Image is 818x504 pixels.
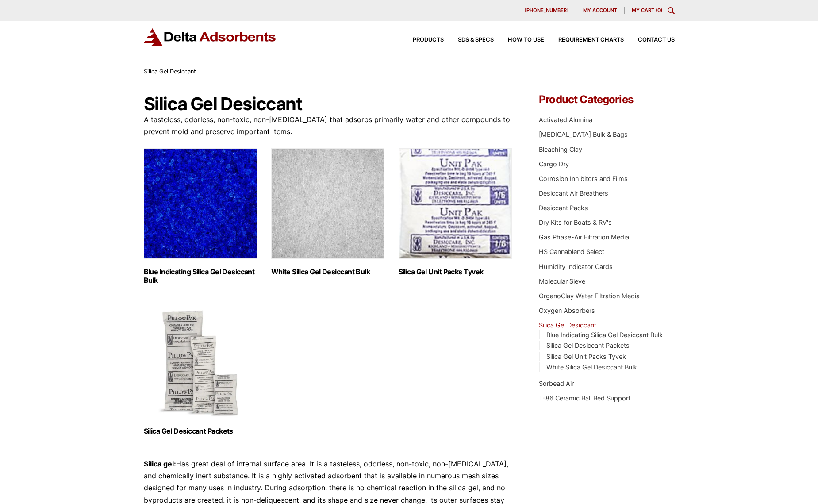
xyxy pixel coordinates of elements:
[668,7,675,14] div: Toggle Modal Content
[144,68,196,75] span: Silica Gel Desiccant
[144,28,277,46] img: Delta Adsorbents
[632,7,662,13] a: My Cart (0)
[539,248,604,255] a: HS Cannablend Select
[539,233,629,241] a: Gas Phase-Air Filtration Media
[144,114,513,138] p: A tasteless, odorless, non-toxic, non-[MEDICAL_DATA] that adsorbs primarily water and other compo...
[413,37,444,43] span: Products
[144,427,257,435] h2: Silica Gel Desiccant Packets
[399,148,512,259] img: Silica Gel Unit Packs Tyvek
[144,308,257,418] img: Silica Gel Desiccant Packets
[539,263,613,270] a: Humidity Indicator Cards
[399,148,512,276] a: Visit product category Silica Gel Unit Packs Tyvek
[638,37,675,43] span: Contact Us
[144,459,176,468] strong: Silica gel:
[144,308,257,435] a: Visit product category Silica Gel Desiccant Packets
[525,8,568,13] span: [PHONE_NUMBER]
[458,37,494,43] span: SDS & SPECS
[399,37,444,43] a: Products
[508,37,544,43] span: How to Use
[271,148,384,276] a: Visit product category White Silica Gel Desiccant Bulk
[494,37,544,43] a: How to Use
[144,148,257,285] a: Visit product category Blue Indicating Silica Gel Desiccant Bulk
[518,7,576,14] a: [PHONE_NUMBER]
[399,268,512,276] h2: Silica Gel Unit Packs Tyvek
[558,37,624,43] span: Requirement Charts
[544,37,624,43] a: Requirement Charts
[539,292,640,300] a: OrganoClay Water Filtration Media
[539,189,608,197] a: Desiccant Air Breathers
[539,394,630,402] a: T-86 Ceramic Ball Bed Support
[144,148,257,259] img: Blue Indicating Silica Gel Desiccant Bulk
[546,363,637,371] a: White Silica Gel Desiccant Bulk
[539,160,569,168] a: Cargo Dry
[271,268,384,276] h2: White Silica Gel Desiccant Bulk
[539,146,582,153] a: Bleaching Clay
[271,148,384,259] img: White Silica Gel Desiccant Bulk
[539,307,595,314] a: Oxygen Absorbers
[539,131,628,138] a: [MEDICAL_DATA] Bulk & Bags
[539,277,585,285] a: Molecular Sieve
[539,204,588,212] a: Desiccant Packs
[546,342,630,349] a: Silica Gel Desiccant Packets
[539,116,592,123] a: Activated Alumina
[583,8,617,13] span: My account
[144,94,513,114] h1: Silica Gel Desiccant
[539,94,674,105] h4: Product Categories
[539,380,574,387] a: Sorbead Air
[539,175,628,182] a: Corrosion Inhibitors and Films
[576,7,625,14] a: My account
[144,268,257,285] h2: Blue Indicating Silica Gel Desiccant Bulk
[546,353,626,360] a: Silica Gel Unit Packs Tyvek
[444,37,494,43] a: SDS & SPECS
[657,7,661,13] span: 0
[546,331,663,339] a: Blue Indicating Silica Gel Desiccant Bulk
[539,219,612,226] a: Dry Kits for Boats & RV's
[624,37,675,43] a: Contact Us
[539,321,596,329] a: Silica Gel Desiccant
